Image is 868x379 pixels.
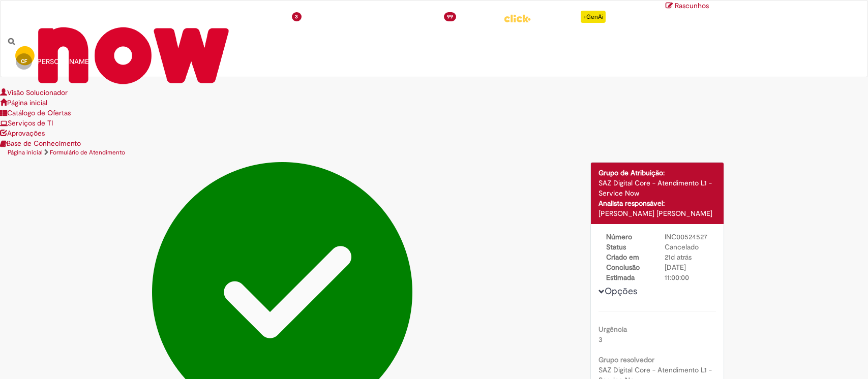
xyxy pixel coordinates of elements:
ul: Menu Cabeçalho [245,1,309,31]
ul: Menu Cabeçalho [613,1,666,31]
ul: Trilhas de página [8,148,571,157]
ul: Menu Cabeçalho [464,1,496,31]
div: [DATE] 11:00:00 [665,262,708,282]
div: 10/09/2025 12:37:22 [665,252,708,262]
span: Despesas Corporativas [317,11,389,20]
p: +GenAi [581,11,606,23]
img: click_logo_yellow_360x200.png [503,11,531,26]
a: Ir para a Homepage [1,1,245,31]
a: CF [PERSON_NAME] [8,46,99,77]
span: Aprovações [404,11,442,20]
a: More : 4 [464,1,496,31]
span: 21d atrás [665,252,692,262]
span: 3 [292,12,302,21]
div: INC00524527 [665,232,708,242]
i: Search from all sources [8,38,15,45]
span: Requisições [252,11,290,20]
span: Favoritos [630,11,658,20]
ul: Menu Cabeçalho [496,1,538,36]
dt: Criado em [598,252,657,262]
span: CF [21,58,27,65]
span: 3 [598,335,603,344]
div: Analista responsável: [598,198,716,208]
b: Urgência [598,325,627,334]
span: Rascunhos [675,1,709,10]
a: Página inicial [8,148,43,156]
span: More [471,11,488,20]
dt: Número [598,232,657,242]
a: Formulário de Atendimento [50,148,125,156]
a: Favoritos : 0 [613,1,666,31]
a: Despesas Corporativas : [309,1,397,31]
div: Padroniza [546,11,606,23]
img: ServiceNow [8,11,237,100]
span: 99 [444,12,457,21]
div: Grupo de Atribuição: [598,168,716,178]
a: Requisições : 3 [245,1,309,31]
dt: Status [598,242,657,252]
div: Cancelado [665,242,708,252]
time: 10/09/2025 12:37:22 [665,252,692,262]
a: Rascunhos [8,1,860,11]
ul: Menu Cabeçalho [309,1,397,31]
div: [PERSON_NAME] [PERSON_NAME] [598,208,716,218]
ul: Menu Cabeçalho [397,1,464,31]
ul: Menu Cabeçalho [538,1,613,33]
a: Aprovações : 99 [397,1,464,31]
div: SAZ Digital Core - Atendimento L1 - Service Now [598,178,716,198]
b: Grupo resolvedor [598,355,654,364]
span: [PERSON_NAME] [35,57,91,66]
dt: Conclusão Estimada [598,262,657,282]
